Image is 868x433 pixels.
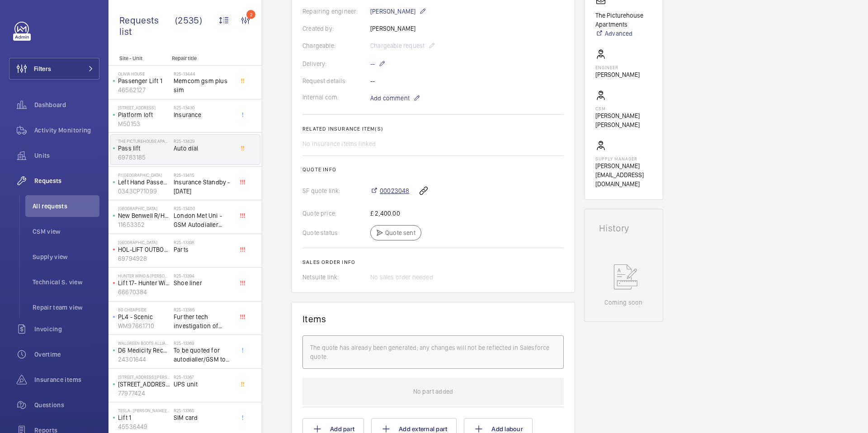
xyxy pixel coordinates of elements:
p: New Benwell R/H- S - TMG-L15 [118,211,170,220]
p: 69794928 [118,254,170,263]
p: [PERSON_NAME][EMAIL_ADDRESS][DOMAIN_NAME] [595,161,652,188]
h2: R25-13394 [174,273,233,278]
span: CSM view [33,227,99,236]
span: Insurance Standby - [DATE] [174,178,233,196]
h2: Related insurance item(s) [302,126,564,132]
div: The quote has already been generated; any changes will not be reflected in Salesforce quote. [310,343,556,361]
span: Invoicing [34,325,99,334]
p: [PERSON_NAME] [595,70,640,79]
span: Units [34,151,99,160]
h2: R25-13444 [174,71,233,76]
p: [PERSON_NAME] [370,6,426,17]
button: Filters [9,58,99,80]
h2: Quote info [302,166,564,173]
h2: R25-13367 [174,374,233,380]
span: Requests list [119,14,175,37]
p: Engineer [595,65,640,70]
p: Pass lift [118,144,170,153]
span: SIM card [174,413,233,422]
p: Site - Unit [108,55,168,61]
span: Activity Monitoring [34,126,99,135]
span: Memcom gsm plus sim [174,76,233,94]
p: Supply manager [595,156,652,161]
h2: R25-13429 [174,138,233,144]
h1: Items [302,313,326,325]
p: [GEOGRAPHIC_DATA] [118,206,170,211]
p: Walgreen Boots Alliance [118,340,170,346]
h2: R25-13386 [174,307,233,312]
p: Lift 1 [118,413,170,422]
p: No part added [413,378,453,405]
p: The Picturehouse Apartments [595,11,652,29]
span: Auto dial [174,144,233,153]
p: Platform loft [118,110,170,119]
span: 00023048 [380,186,409,195]
span: Repair team view [33,303,99,312]
p: Lift 17- Hunter Wing (7FL) [118,278,170,287]
span: Further tech investigation of ongoing grounding issues [174,312,233,330]
h2: Sales order info [302,259,564,265]
p: Coming soon [604,298,642,307]
span: Requests [34,176,99,185]
span: Questions [34,400,99,409]
p: [GEOGRAPHIC_DATA] [118,240,170,245]
span: Parts [174,245,233,254]
span: Insurance items [34,375,99,384]
p: CSM [595,106,652,111]
p: 77977424 [118,389,170,398]
p: D6 Medicity Reception (WBA03978) No 125 [118,346,170,355]
p: [STREET_ADDRESS][PERSON_NAME] [118,380,170,389]
a: Advanced [595,29,652,38]
p: Repair title [172,55,231,61]
p: 66670384 [118,287,170,297]
p: 0343CP71099 [118,187,170,196]
span: To be quoted for autodialler/GSM to be fitted [174,346,233,364]
p: HOL-LIFT OUTBOUND [118,245,170,254]
p: -- [370,58,386,69]
p: Olivia House [118,71,170,76]
p: Tesla- [PERSON_NAME][GEOGRAPHIC_DATA] [118,408,170,413]
p: [STREET_ADDRESS] [118,105,170,110]
h2: R25-13365 [174,408,233,413]
h2: R25-13430 [174,105,233,110]
span: Overtime [34,350,99,359]
p: PI [GEOGRAPHIC_DATA] [118,172,170,178]
span: Supply view [33,252,99,261]
p: [PERSON_NAME] [PERSON_NAME] [595,111,652,129]
p: 69783185 [118,153,170,162]
a: 00023048 [370,186,409,195]
h2: R25-13415 [174,172,233,178]
p: [STREET_ADDRESS][PERSON_NAME] [118,374,170,380]
p: Hunter Wing & [PERSON_NAME] [118,273,170,278]
p: 11653352 [118,220,170,229]
p: 80 Cheapside [118,307,170,312]
h2: R25-13398 [174,240,233,245]
p: M50153 [118,119,170,128]
span: Technical S. view [33,278,99,287]
p: 46562127 [118,85,170,94]
p: 24301644 [118,355,170,364]
span: Filters [34,64,51,73]
p: Passenger Lift 1 [118,76,170,85]
h2: R25-13400 [174,206,233,211]
span: London Met Uni - GSM Autodialler upgrade [174,211,233,229]
span: Add comment [370,94,410,103]
span: Dashboard [34,100,99,109]
h1: History [599,224,648,233]
span: UPS unit [174,380,233,389]
p: The Picturehouse Apartments [118,138,170,144]
span: All requests [33,202,99,211]
p: PL4 - Scenic [118,312,170,321]
h2: R25-13369 [174,340,233,346]
p: 45536449 [118,422,170,431]
span: Shoe liner [174,278,233,287]
p: Left Hand Passenger Lift [118,178,170,187]
span: Insurance [174,110,233,119]
p: WM97661710 [118,321,170,330]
